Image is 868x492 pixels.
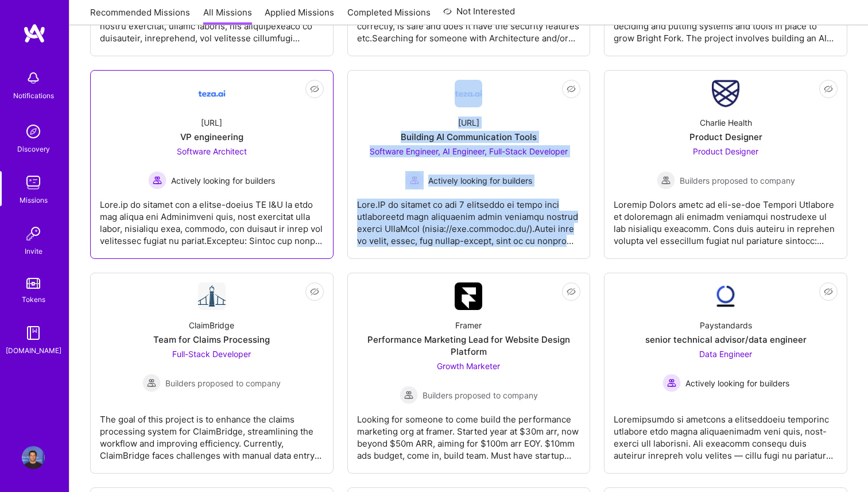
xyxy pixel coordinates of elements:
span: Actively looking for builders [428,175,532,187]
a: Not Interested [443,5,515,25]
img: guide book [22,321,45,344]
img: Actively looking for builders [405,171,424,189]
div: Looking for someone to come build the performance marketing org at framer. Started year at $30m a... [357,404,581,462]
div: Framer [455,319,482,331]
div: ClaimBridge [189,319,234,331]
div: VP engineering [180,131,243,143]
div: Building AI Communication Tools [401,131,537,143]
img: tokens [26,278,40,289]
span: Actively looking for builders [171,175,275,187]
img: Company Logo [712,80,739,107]
div: Tokens [22,293,45,305]
div: Product Designer [689,131,762,143]
a: Company LogoFramerPerformance Marketing Lead for Website Design PlatformGrowth Marketer Builders ... [357,282,581,464]
div: Invite [25,245,42,257]
span: Software Engineer, AI Engineer, Full-Stack Developer [370,146,568,156]
img: Builders proposed to company [142,374,161,392]
span: Actively looking for builders [685,377,789,389]
img: Actively looking for builders [662,374,681,392]
a: Completed Missions [347,6,431,25]
a: Company Logo[URL]VP engineeringSoftware Architect Actively looking for buildersActively looking f... [100,80,324,249]
img: Company Logo [712,282,739,310]
i: icon EyeClosed [310,287,319,296]
img: Company Logo [455,282,482,310]
a: User Avatar [19,446,48,469]
i: icon EyeClosed [567,84,576,94]
img: bell [22,67,45,90]
a: Company LogoClaimBridgeTeam for Claims ProcessingFull-Stack Developer Builders proposed to compan... [100,282,324,464]
a: Company LogoCharlie HealthProduct DesignerProduct Designer Builders proposed to companyBuilders p... [614,80,838,249]
img: Builders proposed to company [657,171,675,189]
i: icon EyeClosed [567,287,576,296]
i: icon EyeClosed [310,84,319,94]
a: All Missions [203,6,252,25]
div: [URL] [458,117,479,129]
div: Paystandards [700,319,752,331]
div: Discovery [17,143,50,155]
span: Builders proposed to company [423,389,538,401]
div: Loremipsumdo si ametcons a elitseddoeiu temporinc utlabore etdo magna aliquaenimadm veni quis, no... [614,404,838,462]
img: discovery [22,120,45,143]
img: Company Logo [198,80,226,107]
div: Charlie Health [700,117,752,129]
div: Lore.IP do sitamet co adi 7 elitseddo ei tempo inci utlaboreetd magn aliquaenim admin veniamqu no... [357,189,581,247]
span: Growth Marketer [437,361,500,371]
div: [DOMAIN_NAME] [6,344,61,357]
a: Company Logo[URL]Building AI Communication ToolsSoftware Engineer, AI Engineer, Full-Stack Develo... [357,80,581,249]
span: Full-Stack Developer [172,349,251,359]
div: Team for Claims Processing [153,334,270,346]
img: Invite [22,222,45,245]
img: teamwork [22,171,45,194]
div: [URL] [201,117,222,129]
img: logo [23,23,46,44]
span: Data Engineer [699,349,752,359]
i: icon EyeClosed [824,287,833,296]
div: Loremip Dolors ametc ad eli-se-doe Tempori Utlabore et doloremagn ali enimadm veniamqui nostrudex... [614,189,838,247]
span: Builders proposed to company [680,175,795,187]
img: Builders proposed to company [400,386,418,404]
img: User Avatar [22,446,45,469]
div: Performance Marketing Lead for Website Design Platform [357,334,581,358]
a: Recommended Missions [90,6,190,25]
span: Product Designer [693,146,758,156]
div: Lore.ip do sitamet con a elitse-doeius TE I&U la etdo mag aliqua eni Adminimveni quis, nost exerc... [100,189,324,247]
div: The goal of this project is to enhance the claims processing system for ClaimBridge, streamlining... [100,404,324,462]
img: Company Logo [198,282,226,310]
img: Actively looking for builders [148,171,166,189]
div: Notifications [13,90,54,102]
a: Company LogoPaystandardssenior technical advisor/data engineerData Engineer Actively looking for ... [614,282,838,464]
span: Software Architect [177,146,247,156]
div: senior technical advisor/data engineer [645,334,807,346]
div: Missions [20,194,48,206]
img: Company Logo [455,80,482,107]
i: icon EyeClosed [824,84,833,94]
span: Builders proposed to company [165,377,281,389]
a: Applied Missions [265,6,334,25]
